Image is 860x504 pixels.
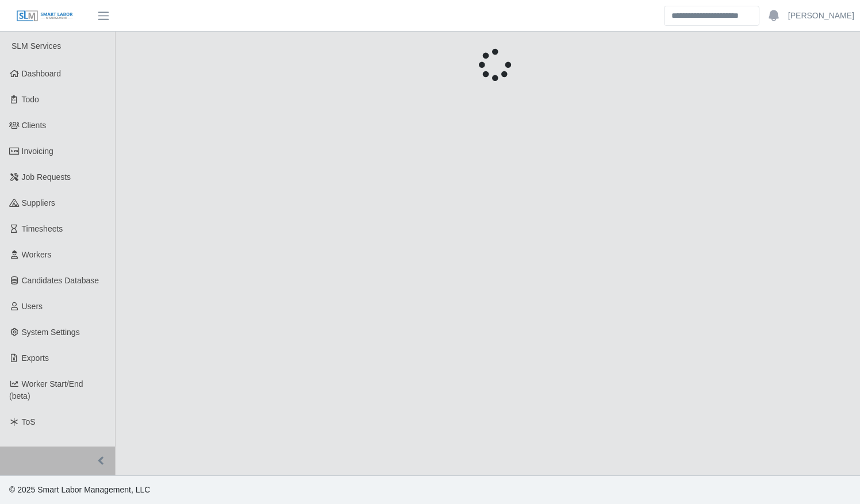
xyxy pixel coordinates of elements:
a: [PERSON_NAME] [788,10,854,22]
span: Todo [22,95,39,104]
span: System Settings [22,328,80,337]
span: Exports [22,353,49,363]
span: Users [22,302,43,311]
span: Workers [22,250,52,259]
img: SLM Logo [16,10,74,22]
input: Search [664,6,759,26]
span: Suppliers [22,198,55,207]
span: Invoicing [22,147,53,156]
span: © 2025 Smart Labor Management, LLC [9,485,150,494]
span: ToS [22,417,36,426]
span: Clients [22,121,47,130]
span: SLM Services [11,41,61,51]
span: Candidates Database [22,276,99,285]
span: Worker Start/End (beta) [9,379,83,401]
span: Job Requests [22,172,71,182]
span: Timesheets [22,224,63,233]
span: Dashboard [22,69,62,78]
